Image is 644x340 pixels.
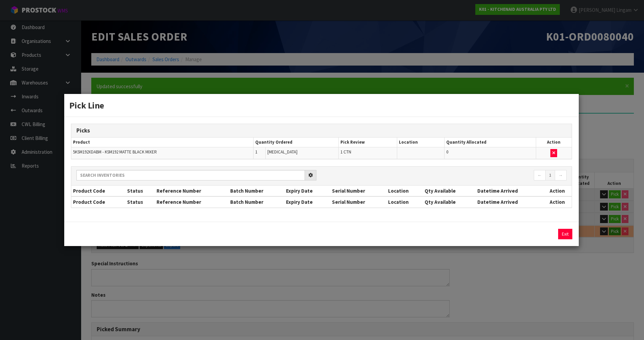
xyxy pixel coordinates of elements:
th: Qty Available [423,196,476,207]
th: Quantity Ordered [253,138,338,147]
th: Expiry Date [284,196,330,207]
th: Expiry Date [284,186,330,196]
th: Serial Number [330,186,386,196]
span: 5KSM192XDABM - KSM192 MATTE BLACK MIXER [73,149,157,155]
span: 1 CTN [340,149,351,155]
a: → [555,170,567,181]
th: Datetime Arrived [476,186,543,196]
th: Status [125,196,155,207]
th: Reference Number [155,196,228,207]
button: Exit [558,229,572,239]
nav: Page navigation [327,170,567,182]
th: Reference Number [155,186,228,196]
th: Location [386,196,423,207]
th: Action [543,186,571,196]
a: 1 [545,170,555,181]
span: 0 [446,149,448,155]
th: Action [536,138,571,147]
th: Location [386,186,423,196]
th: Serial Number [330,196,386,207]
th: Action [543,196,571,207]
a: ← [534,170,546,181]
th: Batch Number [229,196,284,207]
th: Product Code [71,186,126,196]
h3: Pick Line [69,99,574,112]
span: 1 [255,149,257,155]
th: Status [125,186,155,196]
th: Batch Number [229,186,284,196]
span: [MEDICAL_DATA] [267,149,297,155]
th: Datetime Arrived [476,196,543,207]
h3: Picks [76,127,567,134]
th: Location [397,138,445,147]
th: Quantity Allocated [444,138,536,147]
th: Qty Available [423,186,476,196]
th: Product [71,138,254,147]
th: Product Code [71,196,126,207]
input: Search inventories [76,170,305,180]
th: Pick Review [339,138,397,147]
